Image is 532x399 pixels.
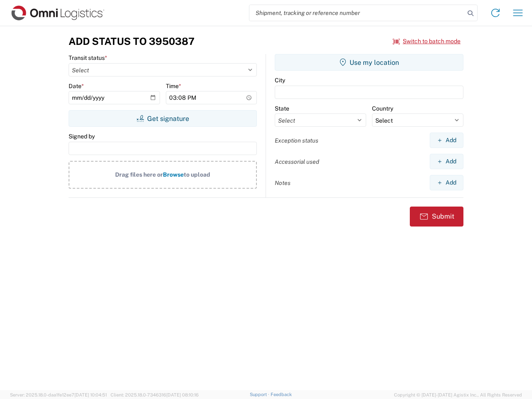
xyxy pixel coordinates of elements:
[166,392,199,397] span: [DATE] 08:10:16
[250,392,271,397] a: Support
[115,171,163,178] span: Drag files here or
[275,105,289,112] label: State
[10,392,107,397] span: Server: 2025.18.0-daa1fe12ee7
[393,34,461,48] button: Switch to batch mode
[163,171,184,178] span: Browse
[275,54,463,71] button: Use my location
[69,133,95,140] label: Signed by
[275,158,319,165] label: Accessorial used
[69,54,107,62] label: Transit status
[271,392,292,397] a: Feedback
[69,110,257,127] button: Get signature
[166,82,181,90] label: Time
[249,5,465,21] input: Shipment, tracking or reference number
[410,207,463,227] button: Submit
[430,175,463,190] button: Add
[394,391,522,399] span: Copyright © [DATE]-[DATE] Agistix Inc., All Rights Reserved
[275,179,291,187] label: Notes
[69,35,195,47] h3: Add Status to 3950387
[69,82,84,90] label: Date
[430,154,463,169] button: Add
[275,137,318,144] label: Exception status
[74,392,107,397] span: [DATE] 10:04:51
[184,171,210,178] span: to upload
[275,76,285,84] label: City
[430,133,463,148] button: Add
[372,105,393,112] label: Country
[111,392,199,397] span: Client: 2025.18.0-7346316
